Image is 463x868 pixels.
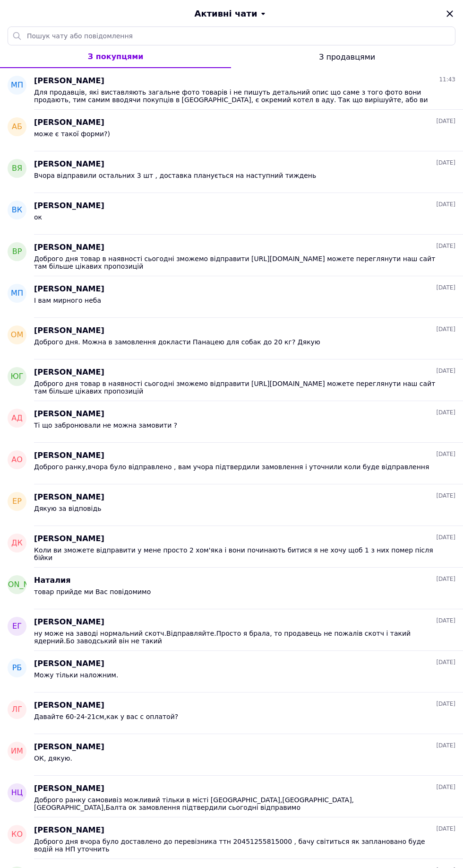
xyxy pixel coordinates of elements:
[319,53,375,61] span: З продавцями
[34,325,104,336] span: [PERSON_NAME]
[12,621,22,632] span: еГ
[11,746,23,757] span: им
[436,825,455,833] span: [DATE]
[34,367,104,378] span: [PERSON_NAME]
[34,754,72,762] span: ОК, дякую.
[11,829,23,840] span: КО
[34,213,42,221] span: ок
[11,538,23,549] span: ДК
[34,255,442,270] span: Доброго дня товар в наявності сьогодні зможемо відправити [URL][DOMAIN_NAME] можете переглянути н...
[436,534,455,542] span: [DATE]
[11,413,22,424] span: АД
[436,450,455,458] span: [DATE]
[34,409,104,420] span: [PERSON_NAME]
[436,409,455,417] span: [DATE]
[436,658,455,666] span: [DATE]
[34,505,101,512] span: Дякую за відповідь
[11,80,23,91] span: МП
[8,26,455,45] input: Пошук чату або повідомлення
[436,284,455,292] span: [DATE]
[34,783,104,794] span: [PERSON_NAME]
[34,117,104,128] span: [PERSON_NAME]
[11,330,23,341] span: ОМ
[34,492,104,503] span: [PERSON_NAME]
[34,297,101,304] span: І вам мирного неба
[34,130,110,138] span: може є такої форми?)
[436,201,455,209] span: [DATE]
[34,450,104,461] span: [PERSON_NAME]
[12,205,22,216] span: ВК
[34,338,320,346] span: Доброго дня. Можна в замовлення докласти Панацею для собак до 20 кг? Дякую
[436,367,455,375] span: [DATE]
[34,421,177,429] span: Ті що забронювали не можна замовити ?
[11,288,23,299] span: МП
[34,742,104,753] span: [PERSON_NAME]
[436,700,455,708] span: [DATE]
[34,713,178,720] span: Давайте 60-24-21см,как у вас с оплатой?
[12,704,22,715] span: ЛГ
[34,172,316,179] span: Вчора відправили остальних 3 шт , доставка планується на наступний тиждень
[34,201,104,211] span: [PERSON_NAME]
[436,783,455,791] span: [DATE]
[34,671,118,679] span: Можу тільки наложним.
[436,325,455,333] span: [DATE]
[34,159,104,170] span: [PERSON_NAME]
[34,88,442,104] span: Для продавців, які виставляють загальне фото товарів і не пишуть детальний опис що саме з того фо...
[34,575,70,586] span: Наталия
[436,742,455,750] span: [DATE]
[12,246,22,257] span: ВР
[436,492,455,500] span: [DATE]
[444,8,455,19] button: Закрити
[12,163,22,174] span: ВЯ
[34,617,104,628] span: [PERSON_NAME]
[12,496,22,507] span: ЕР
[34,546,442,561] span: Коли ви зможете відправити у мене просто 2 хом'яка і вони починають битися я не хочу щоб 1 з них ...
[34,825,104,836] span: [PERSON_NAME]
[34,284,104,295] span: [PERSON_NAME]
[436,242,455,250] span: [DATE]
[436,575,455,583] span: [DATE]
[34,534,104,544] span: [PERSON_NAME]
[12,122,22,132] span: АБ
[436,617,455,625] span: [DATE]
[194,8,257,20] span: Активні чати
[231,45,463,68] button: З продавцями
[34,796,442,811] span: Доброго ранку самовивіз можливий тільки в місті [GEOGRAPHIC_DATA],[GEOGRAPHIC_DATA],[GEOGRAPHIC_D...
[436,117,455,125] span: [DATE]
[436,159,455,167] span: [DATE]
[34,588,151,596] span: товар прийде ми Вас повідомимо
[34,700,104,711] span: [PERSON_NAME]
[34,658,104,669] span: [PERSON_NAME]
[34,838,442,853] span: Доброго дня вчора було доставлено до перевізника ттн 20451255815000 , бачу світиться як запланова...
[34,380,442,395] span: Доброго дня товар в наявності сьогодні зможемо відправити [URL][DOMAIN_NAME] можете переглянути н...
[439,76,455,84] span: 11:43
[34,630,442,645] span: ну може на заводі нормальний скотч.Відправляйте.Просто я брала, то продавець не пожалів скотч і т...
[88,52,144,61] span: З покупцями
[26,8,437,20] button: Активні чати
[11,788,23,798] span: НЦ
[12,663,22,674] span: РБ
[34,76,104,87] span: [PERSON_NAME]
[10,371,23,382] span: ЮГ
[11,455,23,465] span: АО
[34,242,104,253] span: [PERSON_NAME]
[34,463,429,471] span: Доброго ранку,вчора було відправлено , вам учора підтвердили замовлення і уточнили коли буде відп...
